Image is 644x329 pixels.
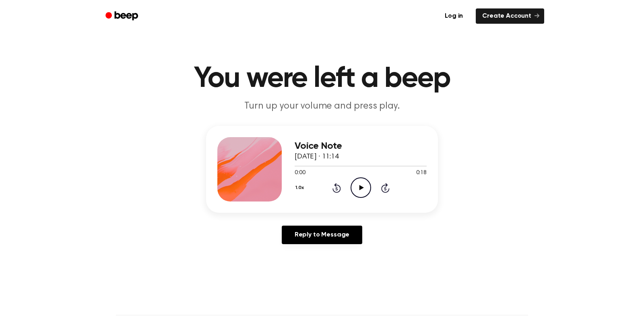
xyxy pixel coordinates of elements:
button: 1.0x [295,181,307,195]
h1: You were left a beep [116,64,528,93]
span: 0:18 [416,169,427,177]
span: 0:00 [295,169,305,177]
h3: Voice Note [295,141,427,152]
a: Beep [100,8,145,24]
span: [DATE] · 11:14 [295,153,339,160]
p: Turn up your volume and press play. [167,100,477,113]
a: Create Account [476,8,544,24]
a: Log in [437,7,471,25]
a: Reply to Message [282,226,362,244]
